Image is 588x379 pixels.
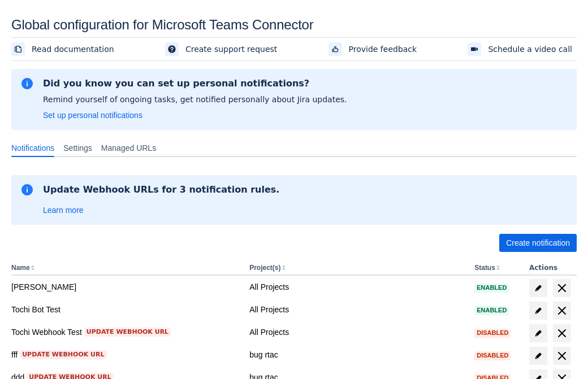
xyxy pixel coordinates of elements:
span: information [20,183,34,197]
p: Remind yourself of ongoing tasks, get notified personally about Jira updates. [43,94,347,105]
span: edit [534,284,543,293]
span: support [167,45,176,54]
span: delete [555,326,569,340]
span: Disabled [474,352,511,359]
a: Learn more [43,204,84,216]
span: delete [555,304,569,317]
a: Provide feedback [328,42,422,56]
span: feedback [331,45,340,54]
button: Name [11,264,30,272]
button: Status [474,264,495,272]
span: videoCall [470,45,479,54]
div: All Projects [249,281,465,293]
span: edit [534,306,543,315]
span: delete [555,281,569,295]
span: Managed URLs [101,142,156,154]
h2: Update Webhook URLs for 3 notification rules. [43,184,279,195]
span: Settings [63,142,92,154]
div: Tochi Bot Test [11,304,240,315]
span: edit [534,351,543,360]
div: bug rtac [249,349,465,360]
span: delete [555,349,569,363]
a: Set up personal notifications [43,110,142,121]
div: Tochi Webhook Test [11,326,240,338]
div: All Projects [249,326,465,338]
span: edit [534,329,543,338]
span: Read documentation [32,43,114,55]
span: information [20,77,34,90]
span: Schedule a video call [488,43,572,55]
div: [PERSON_NAME] [11,281,240,293]
div: All Projects [249,304,465,315]
button: Project(s) [249,264,280,272]
span: Notifications [11,142,54,154]
a: Schedule a video call [468,42,577,56]
div: Global configuration for Microsoft Teams Connector [11,17,577,33]
button: Create notification [499,234,577,252]
a: Create support request [165,42,282,56]
span: Enabled [474,307,509,313]
span: Provide feedback [349,43,417,55]
span: Update webhook URL [87,328,168,337]
span: Create notification [506,234,570,252]
span: Create support request [185,43,277,55]
div: fff [11,349,240,360]
a: Read documentation [11,42,119,56]
th: Actions [525,261,577,276]
span: Enabled [474,285,509,291]
h2: Did you know you can set up personal notifications? [43,78,347,89]
span: documentation [14,45,23,54]
span: Update webhook URL [22,350,104,359]
span: Disabled [474,330,511,336]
